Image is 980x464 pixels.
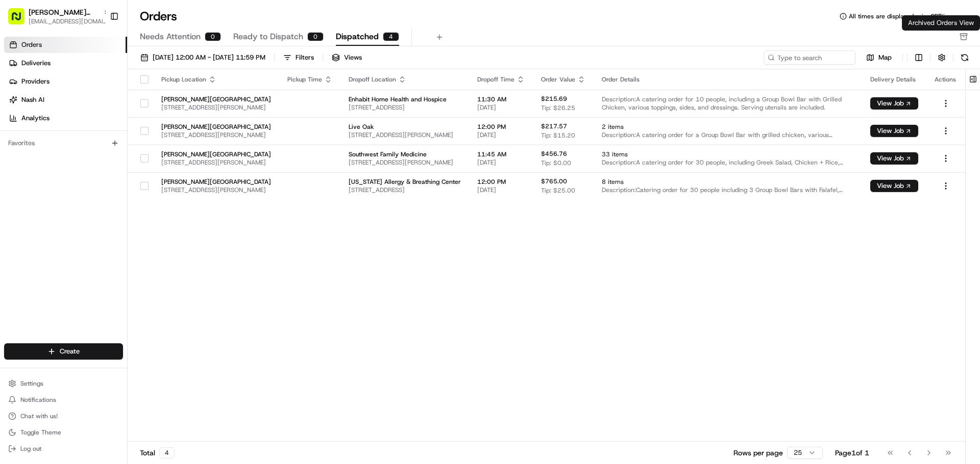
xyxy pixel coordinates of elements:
[541,131,575,140] span: Tip: $15.20
[153,53,265,62] span: [DATE] 12:00 AM - [DATE] 11:59 PM
[20,228,78,238] span: Knowledge Base
[140,447,175,458] div: Total
[336,31,379,43] span: Dispatched
[477,123,525,131] span: 12:00 PM
[958,50,972,65] button: Refresh
[602,186,854,194] span: Description: Catering order for 30 people including 3 Group Bowl Bars with Falafel, Saffron Basma...
[10,10,31,31] img: Nash
[141,185,144,194] span: •
[21,114,50,123] span: Analytics
[349,158,461,167] span: [STREET_ADDRESS][PERSON_NAME]
[161,131,271,139] span: [STREET_ADDRESS][PERSON_NAME]
[349,95,461,103] span: Enhabit Home Health and Hospice
[161,75,271,84] div: Pickup Location
[860,51,898,64] button: Map
[140,8,177,24] h1: Orders
[477,158,525,167] span: [DATE]
[349,131,461,139] span: [STREET_ADDRESS][PERSON_NAME]
[477,178,525,186] span: 12:00 PM
[870,97,918,110] button: View Job
[20,428,61,436] span: Toggle Theme
[85,158,88,166] span: •
[60,347,80,356] span: Create
[287,75,332,84] div: Pickup Time
[4,442,123,456] button: Log out
[161,150,271,158] span: [PERSON_NAME][GEOGRAPHIC_DATA]
[233,31,303,43] span: Ready to Dispatch
[602,95,854,112] span: Description: A catering order for 10 people, including a Group Bowl Bar with Grilled Chicken, var...
[10,41,186,57] p: Welcome 👋
[10,148,27,165] img: Grace Nketiah
[174,100,186,113] button: Start new chat
[46,97,167,107] div: Start new chat
[541,177,567,185] span: $765.00
[158,130,186,143] button: See all
[29,17,110,25] button: [EMAIL_ADDRESS][DOMAIN_NAME]
[4,343,123,360] button: Create
[477,150,525,158] span: 11:45 AM
[349,103,461,112] span: [STREET_ADDRESS]
[541,186,575,195] span: Tip: $25.00
[541,159,571,167] span: Tip: $0.00
[32,158,83,166] span: [PERSON_NAME]
[21,59,51,68] span: Deliveries
[541,95,567,103] span: $215.69
[4,425,123,440] button: Toggle Theme
[161,178,271,186] span: [PERSON_NAME][GEOGRAPHIC_DATA]
[602,150,854,158] span: 33 items
[870,152,918,165] button: View Job
[102,253,124,260] span: Pylon
[136,50,270,65] button: [DATE] 12:00 AM - [DATE] 11:59 PM
[477,95,525,103] span: 11:30 AM
[161,95,271,103] span: [PERSON_NAME][GEOGRAPHIC_DATA]
[870,127,918,135] a: View Job
[477,186,525,194] span: [DATE]
[307,32,324,41] div: 0
[4,37,127,53] a: Orders
[20,158,29,167] img: 1736555255976-a54dd68f-1ca7-489b-9aae-adbdc363a1c4
[72,252,124,260] a: Powered byPylon
[161,186,271,194] span: [STREET_ADDRESS][PERSON_NAME]
[878,53,892,62] span: Map
[477,103,525,112] span: [DATE]
[21,40,42,49] span: Orders
[29,7,99,17] span: [PERSON_NAME][GEOGRAPHIC_DATA]
[908,18,974,28] p: Archived Orders View
[4,393,123,407] button: Notifications
[602,178,854,186] span: 8 items
[870,99,918,107] a: View Job
[733,448,783,458] p: Rows per page
[477,75,525,84] div: Dropoff Time
[541,122,567,130] span: $217.57
[161,123,271,131] span: [PERSON_NAME][GEOGRAPHIC_DATA]
[20,379,43,388] span: Settings
[21,95,44,104] span: Nash AI
[96,228,164,238] span: API Documentation
[4,55,127,71] a: Deliveries
[27,66,168,76] input: Clear
[21,77,50,86] span: Providers
[279,50,318,65] button: Filters
[541,104,575,112] span: Tip: $26.25
[870,125,918,137] button: View Job
[383,32,399,41] div: 4
[21,97,40,116] img: 4920774857489_3d7f54699973ba98c624_72.jpg
[541,75,585,84] div: Order Value
[4,110,127,126] a: Analytics
[835,448,869,458] div: Page 1 of 1
[344,53,362,62] span: Views
[870,180,918,192] button: View Job
[161,158,271,167] span: [STREET_ADDRESS][PERSON_NAME]
[935,75,957,84] div: Actions
[349,178,461,186] span: [US_STATE] Allergy & Breathing Center
[349,150,461,158] span: Southwest Family Medicine
[349,186,461,194] span: [STREET_ADDRESS]
[349,123,461,131] span: Live Oak
[20,396,56,404] span: Notifications
[4,376,123,391] button: Settings
[4,135,123,151] div: Favorites
[82,224,168,242] a: 💻API Documentation
[4,4,106,29] button: [PERSON_NAME][GEOGRAPHIC_DATA][EMAIL_ADDRESS][DOMAIN_NAME]
[86,229,94,237] div: 💻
